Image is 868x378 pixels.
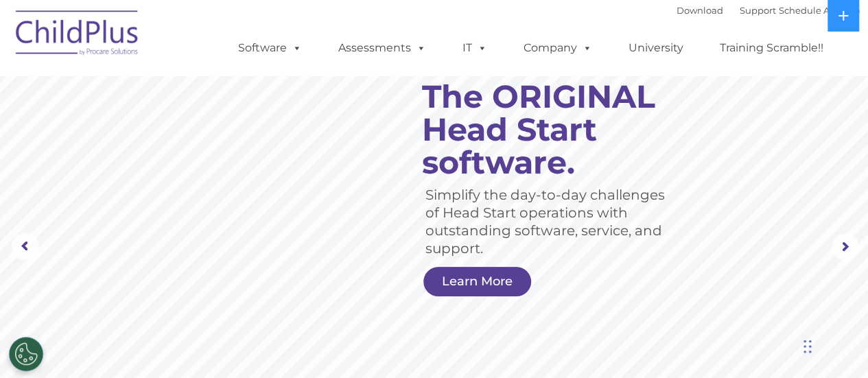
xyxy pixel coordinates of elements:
[224,34,316,62] a: Software
[510,34,606,62] a: Company
[425,186,679,257] rs-layer: Simplify the day-to-day challenges of Head Start operations with outstanding software, service, a...
[740,5,776,16] a: Support
[677,5,723,16] a: Download
[644,230,868,378] iframe: Chat Widget
[325,34,440,62] a: Assessments
[615,34,697,62] a: University
[706,34,837,62] a: Training Scramble!!
[9,337,43,371] button: Cookies Settings
[804,326,812,367] div: Drag
[779,5,860,16] a: Schedule A Demo
[677,5,860,16] font: |
[423,267,531,296] a: Learn More
[449,34,501,62] a: IT
[422,80,693,179] rs-layer: The ORIGINAL Head Start software.
[9,1,146,69] img: ChildPlus by Procare Solutions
